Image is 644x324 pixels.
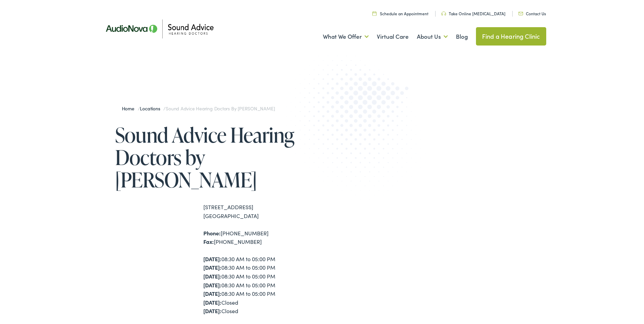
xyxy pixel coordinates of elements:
a: About Us [417,24,448,49]
strong: Fax: [203,238,214,245]
a: Find a Hearing Clinic [476,27,546,46]
strong: [DATE]: [203,272,221,280]
a: Home [122,105,138,112]
strong: [DATE]: [203,290,221,297]
div: [PHONE_NUMBER] [PHONE_NUMBER] [203,229,322,246]
strong: [DATE]: [203,299,221,306]
strong: [DATE]: [203,281,221,289]
a: Virtual Care [377,24,409,49]
span: Sound Advice Hearing Doctors by [PERSON_NAME] [166,105,275,112]
a: What We Offer [323,24,369,49]
div: 08:30 AM to 05:00 PM 08:30 AM to 05:00 PM 08:30 AM to 05:00 PM 08:30 AM to 05:00 PM 08:30 AM to 0... [203,255,322,316]
a: Contact Us [518,11,546,16]
a: Locations [140,105,163,112]
strong: [DATE]: [203,264,221,271]
strong: Phone: [203,229,221,237]
div: [STREET_ADDRESS] [GEOGRAPHIC_DATA] [203,203,322,220]
a: Blog [456,24,468,49]
strong: [DATE]: [203,255,221,263]
a: Take Online [MEDICAL_DATA] [441,11,505,16]
img: Icon representing mail communication in a unique green color, indicative of contact or communicat... [518,12,523,15]
img: Headphone icon in a unique green color, suggesting audio-related services or features. [441,12,446,16]
a: Schedule an Appointment [372,11,428,16]
span: / / [122,105,275,112]
h1: Sound Advice Hearing Doctors by [PERSON_NAME] [115,124,322,191]
img: Calendar icon in a unique green color, symbolizing scheduling or date-related features. [372,11,376,16]
strong: [DATE]: [203,307,221,314]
